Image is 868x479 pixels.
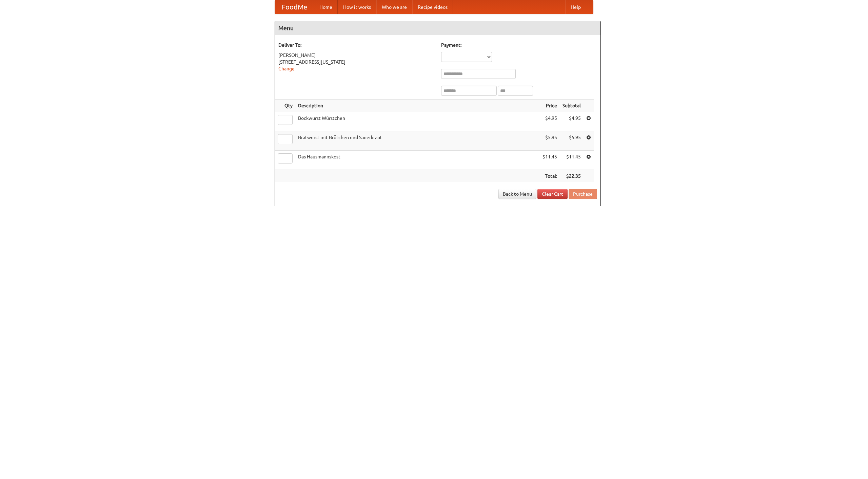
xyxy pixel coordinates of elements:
[569,189,597,199] button: Purchase
[338,0,376,14] a: How it works
[560,112,584,131] td: $4.95
[314,0,338,14] a: Home
[540,112,560,131] td: $4.95
[560,100,584,112] th: Subtotal
[278,66,295,71] a: Change
[278,59,434,65] div: [STREET_ADDRESS][US_STATE]
[540,151,560,170] td: $11.45
[278,42,434,48] h5: Deliver To:
[275,0,314,14] a: FoodMe
[295,131,540,151] td: Bratwurst mit Brötchen und Sauerkraut
[565,0,586,14] a: Help
[560,151,584,170] td: $11.45
[540,170,560,182] th: Total:
[537,189,568,199] a: Clear Cart
[295,100,540,112] th: Description
[376,0,412,14] a: Who we are
[275,21,600,35] h4: Menu
[278,52,434,59] div: [PERSON_NAME]
[295,151,540,170] td: Das Hausmannskost
[560,131,584,151] td: $5.95
[540,100,560,112] th: Price
[295,112,540,131] td: Bockwurst Würstchen
[560,170,584,182] th: $22.35
[441,42,597,48] h5: Payment:
[275,100,295,112] th: Qty
[540,131,560,151] td: $5.95
[498,189,536,199] a: Back to Menu
[412,0,453,14] a: Recipe videos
